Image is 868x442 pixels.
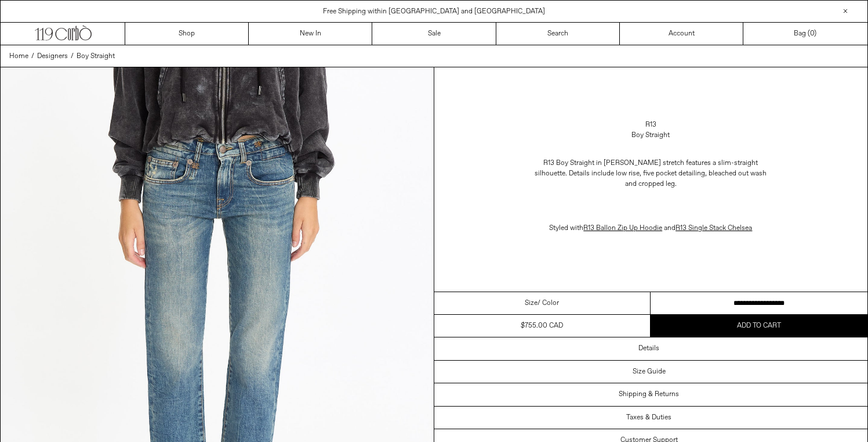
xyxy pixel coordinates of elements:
a: New In [249,23,372,45]
a: Shop [125,23,249,45]
a: R13 Single Stack Chelsea [675,224,752,233]
h3: Size Guide [633,368,666,376]
span: ) [810,28,816,39]
div: $755.00 CAD [521,321,563,331]
button: Add to cart [651,315,867,337]
span: Boy Straight [77,52,115,61]
p: R13 Boy Straight in [PERSON_NAME] stretch features a slim-straight silhouette. Details include lo... [535,152,767,195]
h3: Shipping & Returns [619,390,679,398]
h3: Taxes & Duties [626,414,671,422]
a: Designers [37,51,68,62]
a: R13 [645,120,656,130]
div: Boy Straight [631,130,670,141]
span: Size [525,298,537,308]
a: Home [9,51,28,62]
a: Account [620,23,743,45]
span: Add to cart [737,321,781,330]
a: Free Shipping within [GEOGRAPHIC_DATA] and [GEOGRAPHIC_DATA] [323,7,545,16]
span: / [31,51,34,62]
span: R13 Ballon Zip Up Hoodie [583,224,662,233]
a: Bag () [743,23,867,45]
span: Designers [37,52,68,61]
h3: Details [638,344,659,353]
a: Sale [372,23,496,45]
span: / [71,51,74,62]
span: Styled with and [549,224,752,233]
span: Home [9,52,28,61]
span: / Color [537,298,559,308]
a: Boy Straight [77,51,115,62]
a: R13 Ballon Zip Up Hoodie [583,224,664,233]
span: 0 [810,29,814,38]
a: Search [496,23,620,45]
